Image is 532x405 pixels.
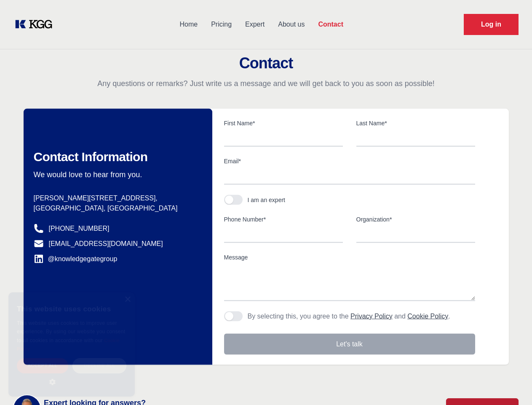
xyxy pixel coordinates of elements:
a: Expert [238,13,271,35]
span: This website uses cookies to improve user experience. By using our website you consent to all coo... [17,320,125,343]
label: First Name* [224,119,343,127]
iframe: Chat Widget [490,364,532,405]
a: [EMAIL_ADDRESS][DOMAIN_NAME] [49,239,163,249]
h2: Contact [10,55,522,72]
p: We would love to hear from you. [34,170,199,180]
label: Phone Number* [224,215,343,224]
div: Decline all [72,358,126,373]
a: Cookie Policy [17,338,120,351]
div: Cookie settings [9,397,52,402]
a: Home [173,13,204,35]
p: [GEOGRAPHIC_DATA], [GEOGRAPHIC_DATA] [34,203,199,213]
label: Last Name* [356,119,475,127]
a: [PHONE_NUMBER] [49,224,110,234]
p: [PERSON_NAME][STREET_ADDRESS], [34,193,199,203]
a: Privacy Policy [350,313,393,320]
a: @knowledgegategroup [34,254,118,264]
p: Any questions or remarks? Just write us a message and we will get back to you as soon as possible! [10,78,522,89]
div: I am an expert [248,196,286,204]
button: Let's talk [224,334,475,355]
div: Accept all [17,358,68,373]
a: About us [271,13,311,35]
label: Organization* [356,215,475,224]
p: By selecting this, you agree to the and . [248,311,450,321]
div: Close [124,297,131,303]
label: Message [224,253,475,262]
div: This website uses cookies [17,299,126,319]
a: Request Demo [464,14,519,35]
a: Cookie Policy [407,313,448,320]
a: Contact [311,13,350,35]
a: KOL Knowledge Platform: Talk to Key External Experts (KEE) [13,18,59,31]
label: Email* [224,157,475,165]
h2: Contact Information [34,149,199,165]
a: Pricing [204,13,238,35]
